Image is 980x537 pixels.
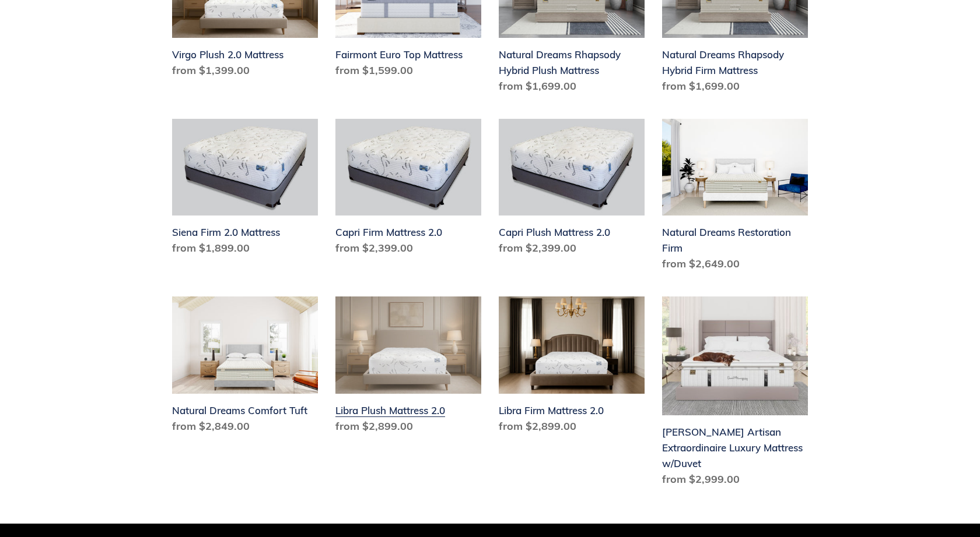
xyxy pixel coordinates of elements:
a: Capri Plush Mattress 2.0 [499,119,645,261]
a: Libra Plush Mattress 2.0 [335,296,481,439]
a: Natural Dreams Comfort Tuft [172,296,318,439]
a: Hemingway Artisan Extraordinaire Luxury Mattress w/Duvet [662,296,808,491]
a: Natural Dreams Restoration Firm [662,119,808,277]
a: Capri Firm Mattress 2.0 [335,119,481,261]
a: Libra Firm Mattress 2.0 [499,296,645,439]
a: Siena Firm 2.0 Mattress [172,119,318,261]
